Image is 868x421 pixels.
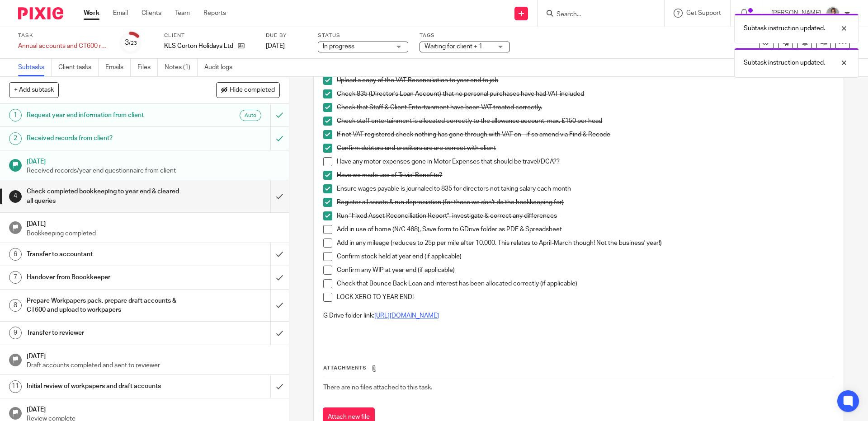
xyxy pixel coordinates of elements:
[374,313,439,319] a: [URL][DOMAIN_NAME]
[18,42,108,51] div: Annual accounts and CT600 return
[27,217,280,229] h1: [DATE]
[266,32,307,39] label: Due by
[9,380,22,393] div: 11
[175,9,190,18] a: Team
[84,9,99,18] a: Work
[125,37,137,48] div: 3
[27,350,280,361] h1: [DATE]
[337,144,834,153] p: Confirm debtors and creditors are are correct with client
[27,185,183,208] h1: Check completed bookkeeping to year end & cleared all queries
[27,326,183,340] h1: Transfer to reviewer
[18,7,63,19] img: Pixie
[420,32,510,39] label: Tags
[318,32,408,39] label: Status
[240,110,261,121] div: Auto
[113,9,128,18] a: Email
[27,108,183,122] h1: Request year end information from client
[203,9,226,18] a: Reports
[337,76,834,85] p: Upload a copy of the VAT Reconciliation to year end to job
[266,43,285,49] span: [DATE]
[337,103,834,112] p: Check that Staff & Client Entertainment have been VAT treated correctly.
[58,59,99,76] a: Client tasks
[323,365,367,370] span: Attachments
[337,279,834,288] p: Check that Bounce Back Loan and interest has been allocated correctly (if applicable)
[337,239,834,248] p: Add in any mileage (reduces to 25p per mile after 10,000. This relates to April-March though! Not...
[230,87,275,94] span: Hide completed
[27,248,183,261] h1: Transfer to accountant
[216,82,280,98] button: Hide completed
[27,229,280,238] p: Bookkeeping completed
[105,59,131,76] a: Emails
[27,379,183,393] h1: Initial review of workpapers and draft accounts
[9,132,22,145] div: 2
[27,403,280,414] h1: [DATE]
[337,252,834,261] p: Confirm stock held at year end (if applicable)
[826,6,840,21] img: 22.png
[164,32,255,39] label: Client
[27,294,183,317] h1: Prepare Workpapers pack, prepare draft accounts & CT600 and upload to workpapers
[337,184,834,193] p: Ensure wages payable is journaled to 835 for directors not taking salary each month
[337,225,834,234] p: Add in use of home (N/C 468), Save form to GDrive folder as PDF & Spreadsheet
[27,166,280,175] p: Received records/year end questionnaire from client
[18,59,52,76] a: Subtasks
[9,299,22,312] div: 8
[337,130,834,139] p: If not VAT registered check nothing has gone through with VAT on - if so amend via Find & Recode
[9,109,22,122] div: 1
[337,198,834,207] p: Register all assets & run depreciation (for those we don't do the bookkeeping for)
[337,266,834,275] p: Confirm any WIP at year end (if applicable)
[142,9,161,18] a: Clients
[744,24,825,33] p: Subtask instruction updated.
[9,190,22,203] div: 4
[323,384,432,391] span: There are no files attached to this task.
[27,155,280,166] h1: [DATE]
[165,59,198,76] a: Notes (1)
[129,41,137,46] small: /23
[204,59,239,76] a: Audit logs
[744,58,825,67] p: Subtask instruction updated.
[27,361,280,370] p: Draft accounts completed and sent to reviewer
[323,43,354,50] span: In progress
[27,131,183,145] h1: Received records from client?
[164,42,233,51] p: KLS Corton Holidays Ltd
[9,248,22,261] div: 6
[337,117,834,126] p: Check staff entertainment is allocated correctly to the allowance account, max. £150 per head
[27,271,183,284] h1: Handover from Boookkeeper
[9,327,22,339] div: 9
[337,211,834,220] p: Run "Fixed Asset Reconciliation Report", investigate & correct any differences
[18,32,108,39] label: Task
[425,43,482,50] span: Waiting for client + 1
[9,271,22,284] div: 7
[323,311,834,320] p: G Drive folder link:
[337,171,834,180] p: Have we made use of Trivial Benefits?
[137,59,158,76] a: Files
[337,157,834,166] p: Have any motor expenses gone in Motor Expenses that should be travel/DCA??
[9,82,59,98] button: + Add subtask
[337,293,834,302] p: LOCK XERO TO YEAR END!
[337,89,834,98] p: Check 835 (Director's Loan Account) that no personal purchases have had VAT included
